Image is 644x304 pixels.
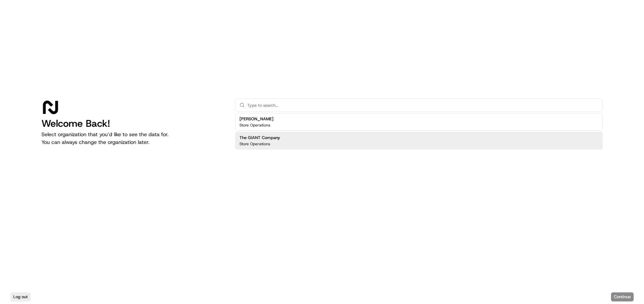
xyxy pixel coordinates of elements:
h1: Welcome Back! [41,118,225,129]
p: Select organization that you’d like to see the data for. You can always change the organization l... [41,131,225,146]
p: Store Operations [239,123,270,128]
p: Store Operations [239,141,270,147]
div: Suggestions [235,112,603,151]
input: Type to search... [247,99,598,112]
button: Log out [10,292,31,301]
h2: The GIANT Company [239,135,280,141]
h2: [PERSON_NAME] [239,116,273,122]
